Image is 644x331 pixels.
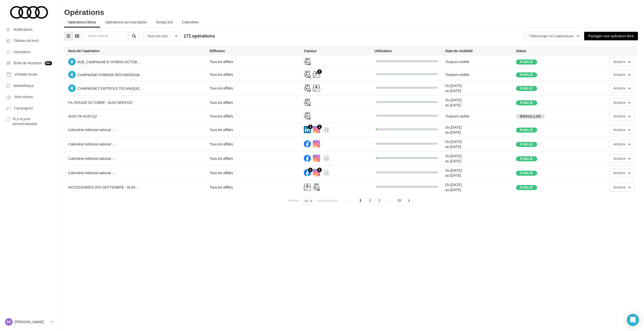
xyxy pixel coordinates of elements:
span: Publié [520,186,533,189]
div: 2 [317,168,322,172]
a: Mon réseau [3,92,55,101]
span: Calendrier éditorial national : ... [68,142,116,146]
span: Actions [613,100,626,105]
div: Utilisation [375,48,445,53]
button: Actions [609,169,634,177]
span: Publié [520,157,533,161]
span: Actions [613,128,626,132]
div: Du [DATE] au [DATE] [445,98,516,108]
div: Toujours visible [445,114,516,119]
span: ... [385,196,393,204]
p: [PERSON_NAME] [15,319,48,324]
button: Actions [609,154,634,163]
span: ACCESSOIRES 25% SEPTEMBRE - AUDI... [68,185,138,189]
span: AUDI VN AUDI Q2 [68,114,97,118]
span: SV [7,319,11,324]
div: Tous les affiliés [210,59,304,64]
button: Actions [609,140,634,148]
span: PLV et print personnalisable [13,116,52,126]
span: Visibilité locale [14,72,37,77]
span: Calendrier éditorial national : ... [68,156,116,161]
div: Tous les affiliés [210,142,304,147]
span: Publié [520,60,533,64]
div: Diffusion [210,48,304,53]
span: Publié [520,73,533,77]
span: Campagnes [14,106,33,110]
span: B2B_CAMPAGNE E-HYBRID OCTOB... [78,60,140,64]
div: Du [DATE] au [DATE] [445,182,516,192]
a: Visibilité locale [3,70,55,79]
div: Tous les affiliés [210,127,304,132]
div: Tous les affiliés [210,72,304,77]
span: Actions [613,142,626,146]
button: Télécharger les statistiques [525,32,582,40]
div: Toujours visible [445,59,516,64]
span: 171 opérations [184,33,215,39]
button: Actions [609,70,634,79]
a: Tableau de bord [3,36,55,45]
button: Partager une opération libre [584,32,638,40]
a: Opérations [3,47,55,56]
a: Boîte de réception 99+ [3,58,55,68]
div: Tous les affiliés [210,170,304,175]
div: Du [DATE] au [DATE] [445,139,516,149]
div: Open Intercom Messenger [627,314,639,326]
span: Opérations sur inscription [105,20,147,24]
span: Tous les statuts [147,34,172,38]
span: Calendrier éditorial national : ... [68,128,116,132]
span: 2 [366,196,374,204]
button: 10 [302,197,314,204]
div: 3 [308,125,313,129]
button: Actions [609,98,634,107]
span: Tableau de bord [14,39,39,43]
span: Actions [613,185,626,189]
div: +1 [324,169,329,176]
span: Calendrier [182,20,199,24]
div: Opérations [64,8,638,16]
span: CAMPAGNE HYBRIDE RECHARGEAB... [78,73,142,77]
span: FIL ROUGE OCTOBRE - AUDI SERVICE [68,100,133,105]
a: Campagnes [3,103,55,112]
button: Actions [609,57,634,66]
span: Actions [613,156,626,161]
span: Publié [520,142,533,146]
button: Tous les statuts [143,32,181,40]
div: 2 [308,168,313,172]
div: Tous les affiliés [210,114,304,119]
span: Boîte de réception [14,61,42,65]
span: Publié [520,171,533,175]
span: 1 [356,196,364,204]
div: Statut [516,48,587,53]
button: Actions [609,183,634,192]
span: Publié [520,128,533,132]
span: 10 [304,199,308,203]
button: Actions [609,84,634,93]
span: Actions [613,59,626,64]
span: Publié [520,86,533,90]
div: +1 [324,126,329,133]
span: Actions [613,86,626,90]
span: Actions [613,171,626,175]
span: Calendrier éditorial national : ... [68,171,116,175]
span: Opérations [13,50,31,54]
span: Afficher [288,198,299,203]
button: Actions [609,126,634,134]
span: CAMPAGNE CONTROLE TECHNIQUE... [78,86,142,91]
span: Notifications [13,27,33,32]
span: Actions [613,72,626,77]
a: SV [PERSON_NAME] [4,317,54,327]
div: 99+ [45,61,52,65]
div: Du [DATE] au [DATE] [445,83,516,93]
div: Tous les affiliés [210,100,304,105]
span: Médiathèque [13,83,34,88]
div: Nom de l'opération [68,48,210,53]
span: Brouillon [520,114,541,118]
span: Publié [520,101,533,105]
div: Tous les affiliés [210,86,304,91]
div: Date de visibilité [445,48,516,53]
div: Toujours visible [445,72,516,77]
div: Du [DATE] au [DATE] [445,168,516,178]
div: +1 [324,155,329,162]
div: Tous les affiliés [210,185,304,190]
div: Du [DATE] au [DATE] [445,154,516,164]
